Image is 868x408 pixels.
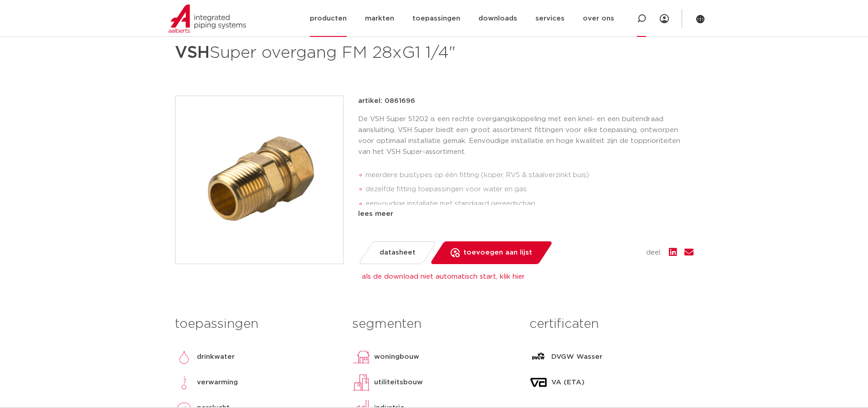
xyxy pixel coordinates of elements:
li: meerdere buistypes op één fitting (koper, RVS & staalverzinkt buis) [365,168,693,183]
h3: certificaten [529,315,693,333]
img: Product Image for VSH Super overgang FM 28xG1 1/4" [175,96,343,264]
a: datasheet [358,241,437,264]
span: deel: [646,247,662,258]
img: utiliteitsbouw [352,373,370,392]
li: dezelfde fitting toepassingen voor water en gas [365,182,693,197]
img: drinkwater [175,348,193,366]
p: VA (ETA) [551,377,585,388]
span: toevoegen aan lijst [463,245,532,260]
p: verwarming [197,377,238,388]
a: als de download niet automatisch start, klik hier [362,273,525,280]
h3: toepassingen [175,315,339,333]
p: De VSH Super S1202 is een rechte overgangskoppeling met een knel- en een buitendraad aansluiting.... [358,114,693,158]
p: drinkwater [197,352,235,362]
strong: VSH [175,45,210,61]
img: woningbouw [352,348,370,366]
p: woningbouw [374,352,419,362]
span: datasheet [380,245,416,260]
img: DVGW Wasser [529,348,548,366]
p: utiliteitsbouw [374,377,423,388]
h3: segmenten [352,315,516,333]
img: verwarming [175,373,193,392]
img: VA (ETA) [529,373,548,392]
p: artikel: 0861696 [358,96,415,107]
h1: Super overgang FM 28xG1 1/4" [175,39,517,66]
div: lees meer [358,209,693,219]
li: eenvoudige installatie met standaard gereedschap [365,197,693,211]
p: DVGW Wasser [551,352,602,362]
